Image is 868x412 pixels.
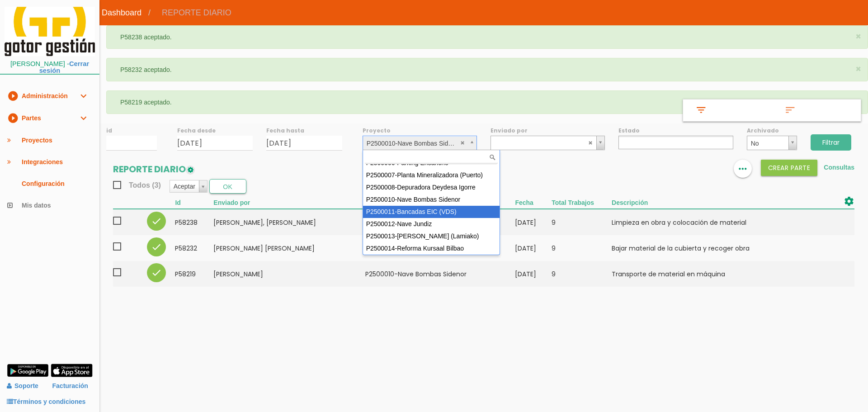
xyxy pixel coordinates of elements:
[363,218,500,230] div: P2500012-Nave Jundiz
[363,230,500,242] div: P2500013-[PERSON_NAME] (Lamiako)
[363,206,500,218] div: P2500011-Bancadas EIC (VDS)
[363,194,500,206] div: P2500010-Nave Bombas Sidenor
[363,169,500,181] div: P2500007-Planta Mineralizadora (Puerto)
[363,181,500,194] div: P2500008-Depuradora Deydesa Igorre
[363,242,500,255] div: P2500014-Reforma Kursaal Bilbao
